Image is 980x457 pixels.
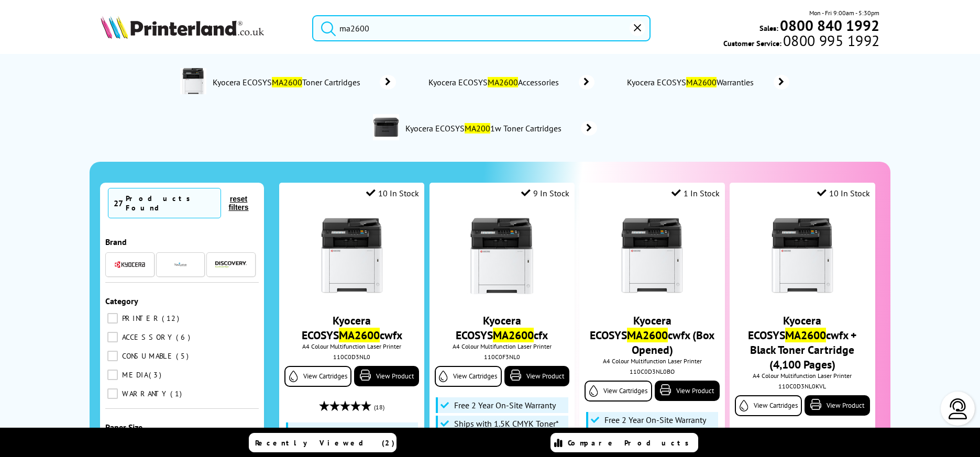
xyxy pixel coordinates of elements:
[101,16,264,39] img: Printerland Logo
[568,438,695,448] span: Compare Products
[735,395,802,416] a: View Cartridges
[723,36,879,48] span: Customer Service:
[465,123,490,133] mark: MA200
[170,389,184,398] span: 1
[550,433,698,452] a: Compare Products
[304,425,415,446] span: 10% Off Using Coupon Code [DATE]
[176,351,191,361] span: 5
[488,77,518,87] mark: MA2600
[105,237,127,247] span: Brand
[435,342,569,350] span: A4 Colour Multifunction Laser Printer
[427,77,563,87] span: Kyocera ECOSYS Accessories
[101,16,299,41] a: Printerland Logo
[162,314,182,323] span: 12
[354,366,419,386] a: View Product
[107,370,118,380] input: MEDIA 3
[107,313,118,324] input: PRINTER 12
[404,123,565,133] span: Kyocera ECOSYS 1w Toner Cartridges
[119,389,169,398] span: WARRANTY
[212,68,396,96] a: Kyocera ECOSYSMA2600Toner Cartridges
[176,332,193,342] span: 6
[604,415,706,425] span: Free 2 Year On-Site Warranty
[284,366,351,387] a: View Cartridges
[781,36,879,46] span: 0800 995 1992
[126,194,215,213] div: Products Found
[212,77,364,87] span: Kyocera ECOSYS Toner Cartridges
[107,388,118,399] input: WARRANTY 1
[107,332,118,342] input: ACCESSORY 6
[174,258,187,271] img: Navigator
[339,328,380,342] mark: MA2600
[748,313,856,372] a: Kyocera ECOSYSMA2600cwfx + Black Toner Cartridge (4,100 Pages)
[255,438,395,448] span: Recently Viewed (2)
[759,23,778,33] span: Sales:
[824,427,835,447] span: (18)
[627,328,668,342] mark: MA2600
[105,296,138,306] span: Category
[435,366,502,387] a: View Cartridges
[119,351,175,361] span: CONSUMABLE
[221,194,256,212] button: reset filters
[785,328,826,342] mark: MA2600
[463,217,541,295] img: kyocera-ma2600cfx-front-main-small.jpg
[948,398,968,419] img: user-headset-light.svg
[107,351,118,361] input: CONSUMABLE 5
[805,395,869,416] a: View Product
[780,16,879,35] b: 0800 840 1992
[287,353,416,361] div: 110C0D3NL0
[114,198,123,208] span: 27
[454,418,559,429] span: Ships with 1.5K CMYK Toner*
[585,381,652,402] a: View Cartridges
[626,77,758,87] span: Kyocera ECOSYS Warranties
[737,382,867,390] div: 110C0D3NL0KVL
[105,422,142,432] span: Paper Size
[590,313,714,357] a: Kyocera ECOSYSMA2600cwfx (Box Opened)
[119,314,161,323] span: PRINTER
[302,313,402,342] a: Kyocera ECOSYSMA2600cwfx
[655,381,720,401] a: View Product
[180,68,206,94] img: kyocera-ma2600cfx-deptimage.jpg
[114,261,146,269] img: Kyocera
[504,366,569,386] a: View Product
[456,313,548,342] a: Kyocera ECOSYSMA2600cfx
[735,372,869,380] span: A4 Colour Multifunction Laser Printer
[313,217,391,295] img: kyocera-ma2600cwfx-main-large-small.jpg
[437,353,567,361] div: 110C0F3NL0
[521,188,569,198] div: 9 In Stock
[613,217,691,295] img: kyocera-ma2600cwfx-main-large-small.jpg
[427,75,594,90] a: Kyocera ECOSYSMA2600Accessories
[366,188,419,198] div: 10 In Stock
[671,188,720,198] div: 1 In Stock
[587,367,717,375] div: 110C0D3NL0BO
[763,217,842,295] img: kyocera-ma2600cwfx-main-large-small.jpg
[626,75,789,90] a: Kyocera ECOSYSMA2600Warranties
[809,8,879,18] span: Mon - Fri 9:00am - 5:30pm
[817,188,870,198] div: 10 In Stock
[686,77,717,87] mark: MA2600
[284,342,419,350] span: A4 Colour Multifunction Laser Printer
[778,20,879,30] a: 0800 840 1992
[272,77,302,87] mark: MA2600
[119,370,148,380] span: MEDIA
[149,370,164,380] span: 3
[493,328,534,342] mark: MA2600
[373,114,399,140] img: 1102YW3NL0-conspage.jpg
[404,114,597,142] a: Kyocera ECOSYSMA2001w Toner Cartridges
[374,397,384,417] span: (18)
[585,357,719,365] span: A4 Colour Multifunction Laser Printer
[249,433,397,452] a: Recently Viewed (2)
[312,15,651,41] input: Search product or br
[454,400,556,410] span: Free 2 Year On-Site Warranty
[119,332,175,342] span: ACCESSORY
[215,261,247,267] img: Discovery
